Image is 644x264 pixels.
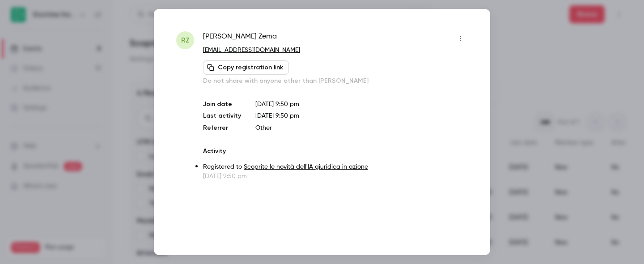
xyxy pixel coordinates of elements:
button: Copy registration link [203,60,289,75]
p: Referrer [203,123,241,132]
a: Scoprite le novità dell'IA giuridica in azione [244,164,368,170]
p: Join date [203,100,241,109]
p: Last activity [203,111,241,121]
span: [PERSON_NAME] Zema [203,31,277,46]
p: Registered to [203,162,468,172]
p: [DATE] 9:50 pm [203,172,468,181]
p: [DATE] 9:50 pm [255,100,468,109]
p: Other [255,123,468,132]
p: Do not share with anyone other than [PERSON_NAME] [203,77,468,85]
span: [DATE] 9:50 pm [255,113,299,119]
p: Activity [203,147,468,156]
a: [EMAIL_ADDRESS][DOMAIN_NAME] [203,47,300,53]
span: RZ [181,35,190,46]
